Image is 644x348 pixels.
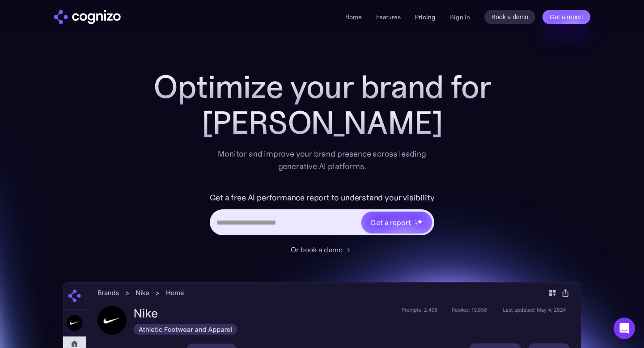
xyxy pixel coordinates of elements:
img: star [415,222,418,225]
a: Features [376,13,401,21]
img: star [415,219,416,221]
a: Home [345,13,362,21]
div: Monitor and improve your brand presence across leading generative AI platforms. [212,148,432,173]
div: [PERSON_NAME] [143,105,501,140]
div: Or book a demo [291,244,343,255]
a: Or book a demo [291,244,353,255]
a: Get a reportstarstarstar [360,211,433,234]
a: Pricing [415,13,436,21]
a: home [54,10,121,24]
img: star [417,219,423,225]
div: Get a report [370,217,411,228]
img: cognizo logo [54,10,121,24]
a: Book a demo [484,10,536,24]
a: Sign in [450,12,470,22]
h1: Optimize your brand for [143,69,501,105]
form: Hero URL Input Form [210,191,435,240]
label: Get a free AI performance report to understand your visibility [210,191,435,205]
a: Get a report [542,10,590,24]
div: Open Intercom Messenger [614,318,635,339]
